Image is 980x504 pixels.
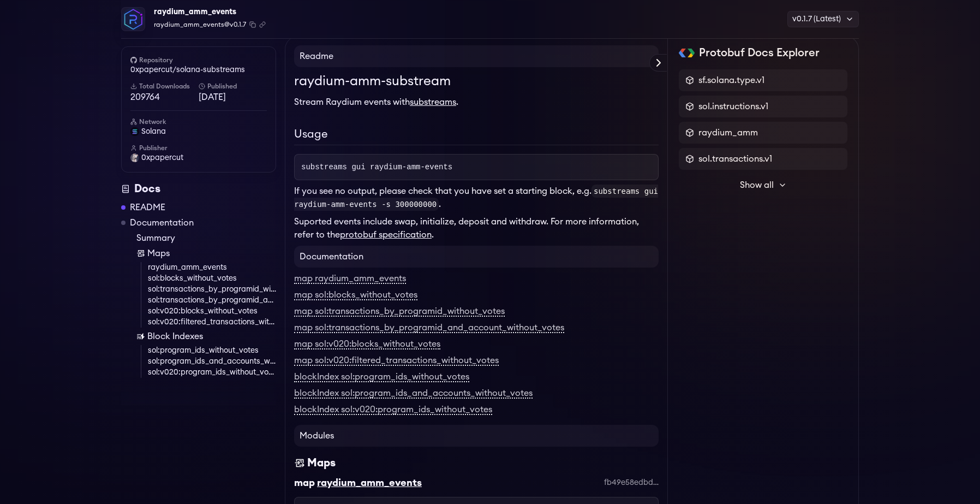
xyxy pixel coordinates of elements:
h6: Total Downloads [130,82,199,91]
div: raydium_amm_events [154,4,266,20]
p: Stream Raydium events with . [294,96,659,109]
p: Suported events include swap, initialize, deposit and withdraw. For more information, refer to the . [294,215,659,241]
a: protobuf specification [340,230,432,239]
span: sf.solana.type.v1 [698,74,764,87]
h6: Network [130,117,267,126]
code: substreams gui raydium-amm-events -s 300000000 [294,185,658,211]
a: 0xpapercut/solana-substreams [130,64,267,75]
a: raydium_amm_events [148,262,276,273]
div: map [294,475,315,490]
h6: Repository [130,56,267,64]
button: Copy .spkg link to clipboard [259,21,266,28]
span: Show all [740,179,774,192]
a: sol:program_ids_without_votes [148,345,276,356]
a: map sol:v020:filtered_transactions_without_votes [294,356,499,366]
span: 209764 [130,91,199,104]
span: raydium_amm_events@v0.1.7 [154,20,246,29]
a: Summary [136,232,276,245]
span: 0xpapercut [141,152,183,163]
a: sol:blocks_without_votes [148,273,276,284]
a: blockIndex sol:v020:program_ids_without_votes [294,405,492,415]
p: If you see no output, please check that you have set a starting block, e.g. . [294,185,659,211]
h2: Usage [294,126,659,145]
a: README [130,201,165,214]
h4: Readme [294,45,659,67]
span: [DATE] [199,91,267,104]
span: substreams gui raydium-amm-events [301,163,452,171]
a: map raydium_amm_events [294,274,406,284]
span: sol.instructions.v1 [698,100,768,113]
img: Maps icon [294,455,305,471]
h6: Published [199,82,267,91]
div: fb49e58edbd94b2d9a5d34a9a8423bf645a578f0 [604,477,659,488]
img: Block Index icon [136,332,145,341]
img: User Avatar [130,153,139,162]
img: Package Logo [122,8,145,31]
a: sol:transactions_by_programid_without_votes [148,284,276,295]
span: raydium_amm [698,126,758,139]
a: map sol:transactions_by_programid_and_account_without_votes [294,323,564,333]
a: sol:v020:blocks_without_votes [148,306,276,317]
button: Show all [679,174,847,196]
img: solana [130,127,139,136]
h6: Publisher [130,144,267,152]
a: substreams [410,98,456,106]
img: github [130,57,137,63]
img: Map icon [136,249,145,258]
div: v0.1.7 (Latest) [787,11,859,27]
a: map sol:v020:blocks_without_votes [294,340,440,349]
a: sol:v020:filtered_transactions_without_votes [148,317,276,328]
a: Maps [136,247,276,260]
a: 0xpapercut [130,152,267,163]
div: Docs [121,181,276,197]
a: Documentation [130,216,194,229]
div: Maps [307,455,336,471]
a: sol:transactions_by_programid_and_account_without_votes [148,295,276,306]
a: blockIndex sol:program_ids_without_votes [294,372,469,382]
a: map sol:blocks_without_votes [294,290,417,300]
a: Block Indexes [136,330,276,343]
h4: Documentation [294,246,659,268]
a: sol:program_ids_and_accounts_without_votes [148,356,276,367]
h1: raydium-amm-substream [294,72,659,91]
h2: Protobuf Docs Explorer [699,45,820,61]
a: solana [130,126,267,137]
a: blockIndex sol:program_ids_and_accounts_without_votes [294,389,533,399]
img: Protobuf [679,49,695,57]
div: raydium_amm_events [317,475,422,490]
span: sol.transactions.v1 [698,152,772,165]
button: Copy package name and version [249,21,256,28]
a: map sol:transactions_by_programid_without_votes [294,307,505,317]
a: sol:v020:program_ids_without_votes [148,367,276,378]
span: solana [141,126,166,137]
h4: Modules [294,425,659,447]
